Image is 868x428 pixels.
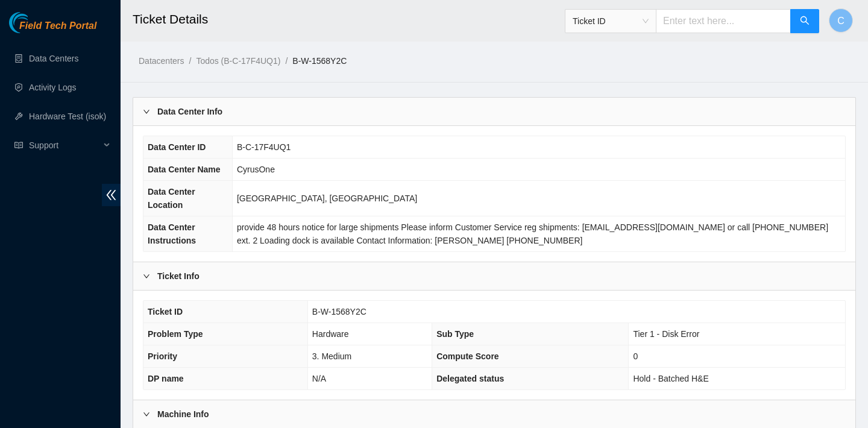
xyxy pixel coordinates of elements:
a: Activity Logs [29,83,77,92]
span: B-C-17F4UQ1 [237,142,291,152]
b: Machine Info [157,408,209,421]
span: Tier 1 - Disk Error [633,329,699,339]
span: 0 [633,351,638,361]
span: Delegated status [436,374,504,383]
a: Datacenters [139,56,184,66]
span: Data Center Name [148,165,221,174]
b: Data Center Info [157,105,222,118]
span: Field Tech Portal [19,20,96,32]
div: Machine Info [133,400,855,428]
span: N/A [312,374,326,383]
b: Ticket Info [157,269,200,283]
a: B-W-1568Y2C [292,56,347,66]
span: Priority [148,351,177,361]
div: Ticket Info [133,262,855,290]
span: B-W-1568Y2C [312,307,366,316]
a: Data Centers [29,54,78,63]
span: provide 48 hours notice for large shipments Please inform Customer Service reg shipments: [EMAIL_... [237,222,828,245]
a: Hardware Test (isok) [29,112,106,121]
a: Todos (B-C-17F4UQ1) [196,56,280,66]
button: C [829,8,853,33]
span: Ticket ID [148,307,183,316]
span: Data Center Location [148,187,195,210]
span: read [14,141,23,149]
span: DP name [148,374,184,383]
span: [GEOGRAPHIC_DATA], [GEOGRAPHIC_DATA] [237,194,417,203]
span: Data Center ID [148,142,206,152]
div: Data Center Info [133,98,855,125]
img: Akamai Technologies [9,12,61,33]
span: Hardware [312,329,349,339]
span: 3. Medium [312,351,351,361]
span: Support [29,133,100,157]
input: Enter text here... [656,9,791,33]
span: / [189,56,191,66]
span: Data Center Instructions [148,222,196,245]
a: Akamai TechnologiesField Tech Portal [9,22,96,37]
span: C [837,13,844,28]
span: Hold - Batched H&E [633,374,708,383]
span: right [143,108,150,115]
span: Ticket ID [573,12,649,30]
span: / [285,56,288,66]
span: CyrusOne [237,165,275,174]
span: right [143,411,150,418]
span: search [800,16,810,27]
span: Problem Type [148,329,203,339]
span: right [143,272,150,280]
button: search [790,9,819,33]
span: Compute Score [436,351,498,361]
span: double-left [102,184,121,206]
span: Sub Type [436,329,474,339]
